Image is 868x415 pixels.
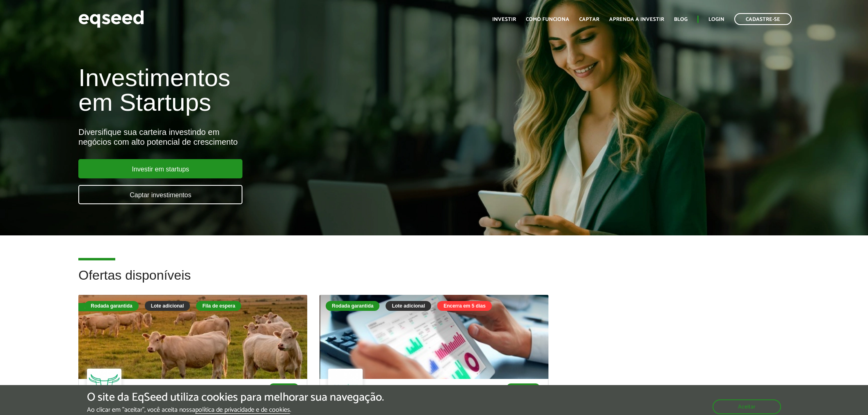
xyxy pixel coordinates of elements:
a: Login [708,17,724,22]
div: Fila de espera [78,303,124,311]
a: Como funciona [526,17,569,22]
a: Captar investimentos [78,185,242,204]
div: Fila de espera [196,301,241,311]
button: Aceitar [713,399,781,414]
h2: Ofertas disponíveis [78,268,789,295]
h5: O site da EqSeed utiliza cookies para melhorar sua navegação. [87,391,384,404]
a: Blog [674,17,688,22]
p: Ao clicar em "aceitar", você aceita nossa . [87,406,384,414]
div: Lote adicional [386,301,431,311]
p: SaaS B2B [507,383,540,392]
p: Agtech [269,383,299,392]
a: Cadastre-se [734,13,792,25]
a: política de privacidade e de cookies [195,407,290,414]
a: Aprenda a investir [609,17,664,22]
div: Diversifique sua carteira investindo em negócios com alto potencial de crescimento [78,127,500,147]
div: Encerra em 5 dias [437,301,492,311]
div: Rodada garantida [85,301,138,311]
img: EqSeed [78,8,144,30]
h1: Investimentos em Startups [78,66,500,115]
div: Lote adicional [145,301,190,311]
div: Rodada garantida [326,301,379,311]
a: Captar [579,17,599,22]
a: Investir em startups [78,159,242,178]
a: Investir [492,17,516,22]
